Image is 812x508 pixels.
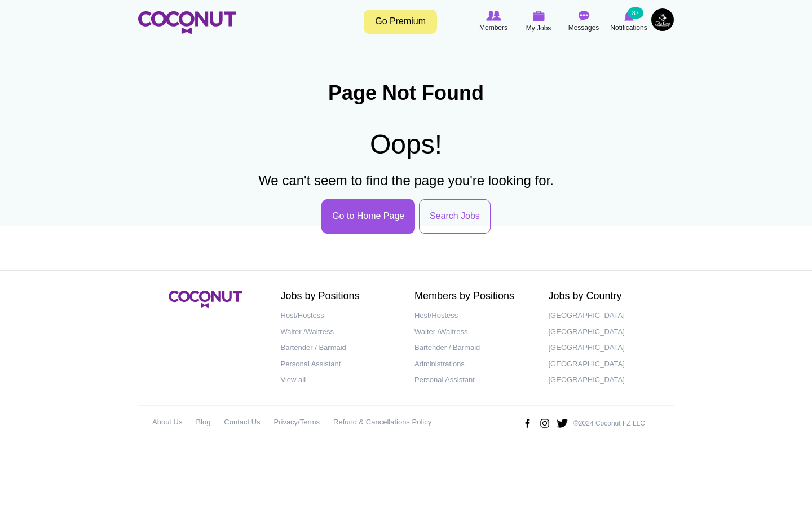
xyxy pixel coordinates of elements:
a: Notifications Notifications 87 [606,8,651,34]
span: Members [479,22,507,33]
h2: Jobs by Positions [281,291,398,302]
a: Search Jobs [419,199,491,234]
img: Notifications [624,11,634,21]
img: Browse Members [486,11,501,21]
a: Bartender / Barmaid [414,340,532,356]
a: Messages Messages [561,8,606,34]
a: Blog [196,414,210,431]
span: Messages [568,22,599,33]
h2: Oops! [138,127,674,162]
a: Personal Assistant [414,372,532,388]
a: [GEOGRAPHIC_DATA] [549,340,666,356]
img: Messages [578,11,589,21]
img: Home [138,11,236,34]
a: Go Premium [364,10,437,34]
a: Personal Assistant [281,356,398,373]
a: Waiter /Waitress [281,324,398,340]
img: Facebook [521,414,533,432]
a: Contact Us [224,414,260,431]
h2: Jobs by Country [549,291,666,302]
a: Browse Members Members [471,8,516,34]
a: Waiter /Waitress [414,324,532,340]
span: My Jobs [526,23,551,34]
small: 87 [628,7,643,19]
a: Host/Hostess [414,308,532,324]
a: [GEOGRAPHIC_DATA] [549,372,666,388]
a: Privacy/Terms [274,414,320,431]
h1: Page Not Found [138,82,674,104]
a: [GEOGRAPHIC_DATA] [549,356,666,373]
p: ©2024 Coconut FZ LLC [573,419,645,428]
img: Instagram [539,414,551,432]
h3: We can't seem to find the page you're looking for. [138,173,674,188]
a: [GEOGRAPHIC_DATA] [549,308,666,324]
a: [GEOGRAPHIC_DATA] [549,324,666,340]
a: Go to Home Page [321,199,415,234]
img: Twitter [556,414,568,432]
a: Bartender / Barmaid [281,340,398,356]
a: Administrations [414,356,532,373]
img: My Jobs [532,11,545,21]
a: Host/Hostess [281,308,398,324]
a: Refund & Cancellations Policy [333,414,431,431]
a: About Us [152,414,182,431]
span: Notifications [610,22,647,33]
a: My Jobs My Jobs [516,8,561,35]
img: Coconut [169,291,242,308]
h2: Members by Positions [414,291,532,302]
a: View all [281,372,398,388]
